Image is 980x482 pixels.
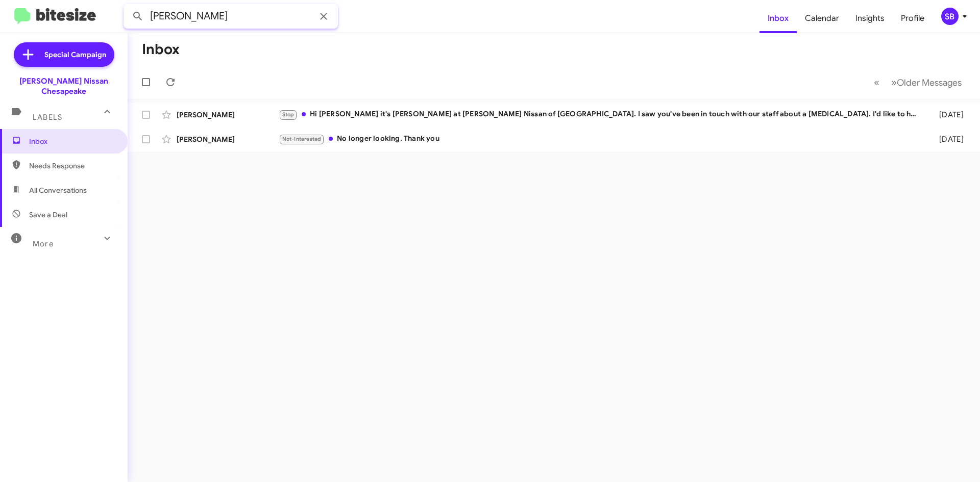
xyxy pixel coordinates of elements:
[923,134,972,144] div: [DATE]
[868,72,968,93] nav: Page navigation example
[847,4,893,33] a: Insights
[29,136,116,146] span: Inbox
[282,136,322,142] span: Not-Interested
[33,239,54,248] span: More
[142,41,180,58] h1: Inbox
[282,111,295,118] span: Stop
[797,4,847,33] a: Calendar
[177,134,279,144] div: [PERSON_NAME]
[897,77,962,88] span: Older Messages
[759,4,797,33] a: Inbox
[893,4,933,33] a: Profile
[124,4,338,29] input: Search
[933,8,969,25] button: SB
[874,76,879,89] span: «
[885,72,968,93] button: Next
[279,109,923,120] div: Hi [PERSON_NAME] it's [PERSON_NAME] at [PERSON_NAME] Nissan of [GEOGRAPHIC_DATA]. I saw you've be...
[29,185,87,195] span: All Conversations
[923,110,972,120] div: [DATE]
[868,72,886,93] button: Previous
[33,113,62,122] span: Labels
[177,110,279,120] div: [PERSON_NAME]
[29,161,116,171] span: Needs Response
[14,42,114,67] a: Special Campaign
[29,210,67,220] span: Save a Deal
[279,133,923,145] div: No longer looking. Thank you
[44,49,106,60] span: Special Campaign
[941,8,959,25] div: SB
[891,76,897,89] span: »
